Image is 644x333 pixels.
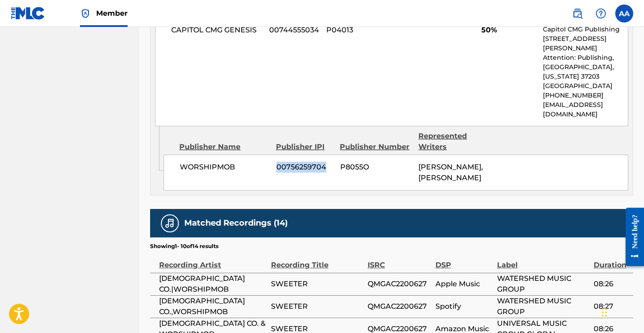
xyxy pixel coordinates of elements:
iframe: Chat Widget [599,290,644,333]
p: [GEOGRAPHIC_DATA], [US_STATE] 37203 [543,62,628,81]
span: [DEMOGRAPHIC_DATA] CO.|WORSHIPMOB [159,273,266,295]
img: Matched Recordings [164,218,175,229]
span: 08:26 [594,279,629,289]
div: Publisher Number [340,142,412,152]
p: [GEOGRAPHIC_DATA] [543,81,628,91]
span: 08:27 [594,301,629,312]
span: [PERSON_NAME], [PERSON_NAME] [418,163,483,182]
a: Public Search [568,4,586,22]
span: WATERSHED MUSIC GROUP [497,273,589,295]
span: [DEMOGRAPHIC_DATA] CO.,WORSHIPMOB [159,296,266,317]
img: search [572,8,583,19]
img: Top Rightsholder [80,8,91,19]
span: 50% [481,25,536,36]
span: WATERSHED MUSIC GROUP [497,296,589,317]
div: Recording Artist [159,250,266,271]
div: User Menu [615,4,633,22]
span: Apple Music [435,279,493,289]
div: Label [497,250,589,271]
div: Publisher IPI [276,142,333,152]
span: WORSHIPMOB [180,162,269,173]
span: P8055O [340,162,412,173]
div: Publisher Name [179,142,269,152]
p: [STREET_ADDRESS][PERSON_NAME] Attention: Publishing, [543,34,628,62]
span: 00756259704 [276,162,333,173]
span: Member [96,8,128,18]
img: MLC Logo [11,7,45,20]
div: ISRC [368,250,431,271]
p: Showing 1 - 10 of 14 results [150,242,218,250]
div: DSP [435,250,493,271]
span: 00744555034 [269,25,320,36]
p: [PHONE_NUMBER] [543,91,628,100]
div: Drag [602,299,607,326]
h5: Matched Recordings (14) [184,218,288,228]
div: Recording Title [271,250,363,271]
span: QMGAC2200627 [368,279,431,289]
div: Help [592,4,610,22]
img: help [595,8,606,19]
div: Represented Writers [418,131,490,152]
p: [EMAIL_ADDRESS][DOMAIN_NAME] [543,100,628,119]
div: Duration [594,250,629,271]
span: Spotify [435,301,493,312]
p: Capitol CMG Publishing [543,25,628,34]
span: P04013 [326,25,395,36]
iframe: Resource Center [619,188,644,286]
span: CAPITOL CMG GENESIS [171,25,262,36]
span: QMGAC2200627 [368,301,431,312]
span: SWEETER [271,301,363,312]
span: SWEETER [271,279,363,289]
